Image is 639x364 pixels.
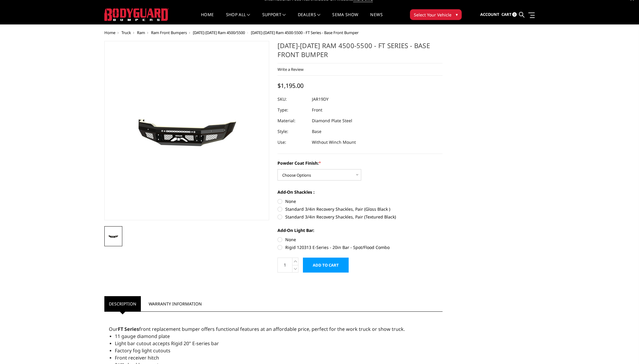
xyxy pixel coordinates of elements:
dd: JAR19DY [312,94,329,105]
a: 2019-2025 Ram 4500-5500 - FT Series - Base Front Bumper [104,41,269,220]
a: Dealers [298,13,321,24]
a: [DATE]-[DATE] Ram 4500/5500 [193,30,245,35]
a: shop all [226,13,250,24]
a: Warranty Information [144,296,206,311]
span: Front receiver hitch [115,354,159,361]
button: Select Your Vehicle [410,9,462,20]
a: Write a Review [277,67,304,72]
span: $1,195.00 [277,82,304,90]
dt: Use: [277,137,307,148]
strong: FT Series [118,326,139,332]
img: BODYGUARD BUMPERS [104,8,169,21]
span: [DATE]-[DATE] Ram 4500-5500 - FT Series - Base Front Bumper [251,30,359,35]
span: 0 [512,12,517,17]
label: Powder Coat Finish: [277,160,443,166]
dd: Without Winch Mount [312,137,356,148]
dd: Diamond Plate Steel [312,115,352,126]
a: Support [262,13,286,24]
label: Add-On Shackles : [277,189,443,195]
dt: Type: [277,105,307,115]
span: Our front replacement bumper offers functional features at an affordable price, perfect for the w... [109,326,405,332]
dd: Base [312,126,321,137]
h1: [DATE]-[DATE] Ram 4500-5500 - FT Series - Base Front Bumper [277,41,443,63]
span: ▾ [456,11,458,18]
span: Account [480,12,499,17]
dd: Front [312,105,322,115]
label: Standard 3/4in Recovery Shackles, Pair (Gloss Black ) [277,206,443,212]
input: Add to Cart [303,258,349,273]
span: Select Your Vehicle [414,12,452,18]
dt: Material: [277,115,307,126]
span: Light bar cutout accepts Rigid 20" E-series bar [115,340,219,347]
label: Add-On Light Bar: [277,227,443,233]
a: Ram Front Bumpers [151,30,187,35]
a: SEMA Show [332,13,358,24]
img: 2019-2025 Ram 4500-5500 - FT Series - Base Front Bumper [106,233,121,240]
dt: SKU: [277,94,307,105]
span: Factory fog light cutouts [115,347,170,354]
label: Standard 3/4in Recovery Shackles, Pair (Textured Black) [277,214,443,220]
span: Cart [501,12,511,17]
dt: Style: [277,126,307,137]
a: Cart 0 [501,7,517,23]
a: News [370,13,382,24]
a: Home [104,30,115,35]
span: 11 gauge diamond plate [115,333,170,339]
label: Rigid 120313 E-Series - 20in Bar - Spot/Flood Combo [277,244,443,250]
label: None [277,236,443,243]
a: Description [104,296,141,311]
a: Account [480,7,499,23]
a: Ram [137,30,145,35]
a: Truck [121,30,131,35]
label: None [277,198,443,204]
a: Home [201,13,214,24]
